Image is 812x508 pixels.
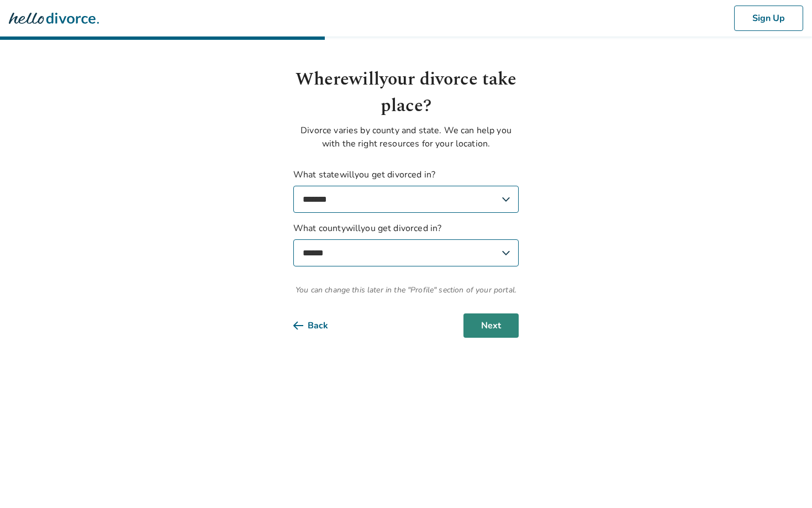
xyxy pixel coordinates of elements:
p: Divorce varies by county and state. We can help you with the right resources for your location. [293,124,519,150]
div: Виджет чата [757,455,812,508]
h1: Where will your divorce take place? [293,66,519,119]
button: Sign Up [734,6,803,31]
button: Back [293,313,346,338]
select: What countywillyou get divorced in? [293,239,519,266]
iframe: Chat Widget [757,455,812,508]
button: Next [463,313,519,338]
span: You can change this later in the "Profile" section of your portal. [293,284,519,296]
select: What statewillyou get divorced in? [293,186,519,213]
label: What county will you get divorced in? [293,222,519,266]
label: What state will you get divorced in? [293,168,519,213]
